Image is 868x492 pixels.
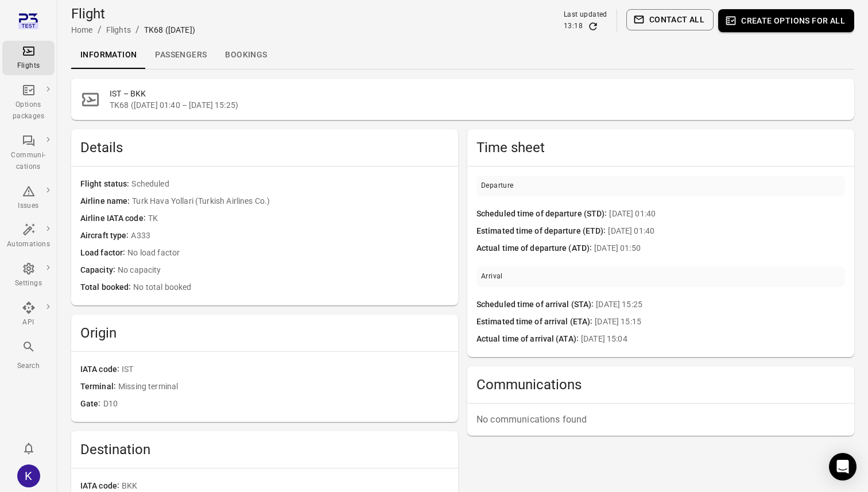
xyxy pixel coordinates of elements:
[594,242,845,255] span: [DATE] 01:50
[7,99,50,122] div: Options packages
[608,225,845,238] span: [DATE] 01:40
[80,281,133,294] span: Total booked
[564,9,607,21] div: Last updated
[80,178,131,191] span: Flight status
[80,440,449,459] h2: Destination
[2,336,55,375] button: Search
[2,258,55,293] a: Settings
[80,264,118,277] span: Capacity
[80,138,449,157] h2: Details
[17,464,40,487] div: K
[7,200,50,212] div: Issues
[2,181,55,215] a: Issues
[564,21,583,32] div: 13:18
[80,398,103,410] span: Gate
[7,150,50,173] div: Communi-cations
[7,361,50,372] div: Search
[133,281,449,294] span: No total booked
[2,219,55,254] a: Automations
[718,9,854,32] button: Create options for all
[13,460,45,492] button: kjasva
[80,212,148,225] span: Airline IATA code
[80,247,127,259] span: Load factor
[98,23,102,37] li: /
[110,99,845,111] span: TK68 ([DATE] 01:40 – [DATE] 15:25)
[80,324,449,342] h2: Origin
[476,225,608,238] span: Estimated time of departure (ETD)
[2,80,55,126] a: Options packages
[80,381,118,393] span: Terminal
[626,9,714,30] button: Contact all
[7,317,50,328] div: API
[135,23,139,37] li: /
[71,25,93,34] a: Home
[7,60,50,72] div: Flights
[2,297,55,332] a: API
[7,278,50,289] div: Settings
[71,23,195,37] nav: Breadcrumbs
[71,41,146,69] a: Information
[17,437,40,460] button: Notifications
[476,138,845,157] h2: Time sheet
[118,381,449,393] span: Missing terminal
[131,230,449,242] span: A333
[476,208,609,220] span: Scheduled time of departure (STD)
[481,180,514,192] div: Departure
[118,264,449,277] span: No capacity
[146,41,216,69] a: Passengers
[80,195,132,208] span: Airline name
[127,247,449,259] span: No load factor
[148,212,449,225] span: TK
[476,333,581,346] span: Actual time of arrival (ATA)
[106,25,131,34] a: Flights
[131,178,449,191] span: Scheduled
[80,363,122,376] span: IATA code
[609,208,845,220] span: [DATE] 01:40
[110,88,845,99] h2: IST – BKK
[71,41,854,69] div: Local navigation
[80,230,131,242] span: Aircraft type
[587,21,599,32] button: Refresh data
[595,316,845,328] span: [DATE] 15:15
[476,242,594,255] span: Actual time of departure (ATD)
[581,333,845,346] span: [DATE] 15:04
[122,363,449,376] span: IST
[829,453,857,481] div: Open Intercom Messenger
[132,195,449,208] span: Turk Hava Yollari (Turkish Airlines Co.)
[71,5,195,23] h1: Flight
[216,41,276,69] a: Bookings
[596,299,845,311] span: [DATE] 15:25
[476,413,845,427] p: No communications found
[7,239,50,250] div: Automations
[144,24,195,36] div: TK68 ([DATE])
[476,299,596,311] span: Scheduled time of arrival (STA)
[481,271,503,282] div: Arrival
[2,130,55,176] a: Communi-cations
[103,398,449,410] span: D10
[2,41,55,75] a: Flights
[476,375,845,394] h2: Communications
[476,316,595,328] span: Estimated time of arrival (ETA)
